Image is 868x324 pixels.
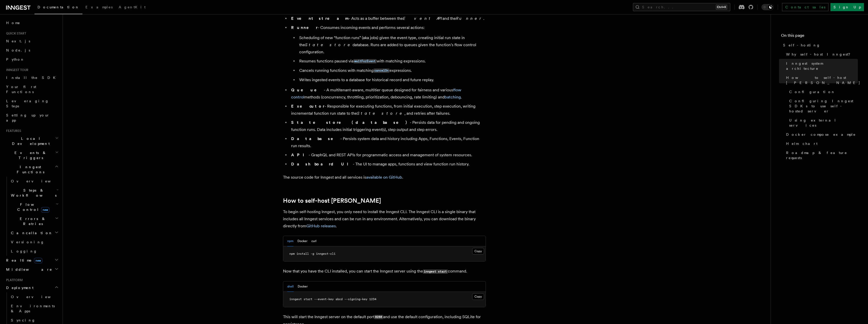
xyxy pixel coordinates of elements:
span: Quick start [4,31,26,36]
a: waitForEvent [353,59,377,63]
span: Why self-host Inngest? [786,52,854,57]
span: Realtime [4,258,42,263]
button: curl [311,236,316,246]
a: Environments & Apps [9,301,60,316]
a: Versioning [9,237,60,247]
span: Versioning [11,240,44,244]
a: GitHub releases [306,224,336,228]
span: Documentation [38,5,79,9]
span: Logging [11,249,37,253]
a: Documentation [34,2,82,14]
a: Node.js [4,46,60,55]
li: - Consumes incoming events and performs several actions: [290,24,486,83]
span: Configuring Inngest SDKs to use self-hosted server [789,98,858,114]
code: inngest start [423,269,448,274]
span: Home [6,20,20,25]
span: Inngest tour [4,68,28,72]
a: Configuring Inngest SDKs to use self-hosted server [787,96,858,116]
div: Inngest Functions [4,177,60,256]
li: - A multitenant-aware, multitier queue designed for fairness and various methods (concurrency, th... [290,87,486,101]
span: How to self-host [PERSON_NAME] [786,75,860,85]
code: waitForEvent [353,59,377,63]
span: Using external services [789,118,858,128]
span: new [34,258,42,263]
h4: On this page [781,32,858,41]
span: Flow Control [9,202,56,212]
a: Using external services [787,116,858,130]
a: Roadmap & feature requests [784,148,858,162]
strong: Event stream [291,16,349,21]
strong: Executor [291,104,325,109]
span: Self-hosting [783,43,820,48]
button: Realtimenew [4,256,60,265]
a: Inngest system architecture [784,59,858,73]
a: cancelOn [374,68,389,73]
a: Overview [9,292,60,301]
em: Runner [456,16,483,21]
span: Cancellation [9,230,53,235]
strong: Queue [291,88,324,92]
li: Cancels running functions with matching expressions. [298,67,486,74]
p: Now that you have the CLI installed, you can start the Inngest server using the command. [283,268,486,275]
a: How to self-host [PERSON_NAME] [784,73,858,87]
button: Local Development [4,134,60,148]
li: - The UI to manage apps, functions and view function run history. [290,161,486,168]
a: Self-hosting [781,41,858,50]
strong: Database [291,136,340,141]
span: Helm chart [786,141,818,146]
a: Configuration [787,87,858,96]
button: Steps & Workflows [9,186,60,200]
button: Flow Controlnew [9,200,60,214]
strong: Runner [291,25,318,30]
span: Docker compose example [786,132,856,137]
a: Sign Up [830,3,864,11]
a: Overview [9,177,60,186]
button: npm [287,236,293,246]
span: inngest start --event-key abcd --signing-key 1234 [289,297,376,301]
button: Cancellation [9,228,60,237]
a: Helm chart [784,139,858,148]
button: shell [287,281,294,292]
span: Next.js [6,39,30,43]
button: Docker [297,236,307,246]
span: Python [6,57,25,61]
li: - Persists system data and history including Apps, Functions, Events, Function run results. [290,135,486,149]
button: Events & Triggers [4,148,60,162]
li: Resumes functions paused via with matching expressions. [298,58,486,65]
span: Leveraging Steps [6,99,49,108]
a: Home [4,18,60,27]
a: Install the SDK [4,73,60,82]
li: - Responsible for executing functions, from initial execution, step execution, writing incrementa... [290,103,486,117]
a: Docker compose example [784,130,858,139]
strong: Dashboard UI [291,162,353,166]
li: - Acts as a buffer between the and the . [290,15,486,22]
a: Contact sales [782,3,828,11]
span: Your first Functions [6,85,36,94]
a: Why self-host Inngest? [784,50,858,59]
a: Next.js [4,37,60,46]
p: The source code for Inngest and all services is . [283,174,486,181]
em: Event API [403,16,442,21]
li: - GraphQL and REST APIs for programmatic access and management of system resources. [290,151,486,159]
button: Docker [298,281,308,292]
kbd: Ctrl+K [716,5,727,10]
a: batching [445,95,461,99]
a: Your first Functions [4,82,60,96]
span: Overview [11,179,63,183]
span: Deployment [4,285,33,290]
li: Scheduling of new “function runs” (aka jobs) given the event type, creating initial run state in ... [298,34,486,56]
a: Python [4,55,60,64]
span: Roadmap & feature requests [786,150,858,160]
span: Node.js [6,48,30,52]
span: AgentKit [119,5,146,9]
a: Leveraging Steps [4,96,60,111]
span: Errors & Retries [9,216,55,226]
strong: State store (database) [291,120,410,125]
span: Setting up your app [6,113,50,122]
code: 8288 [374,315,383,319]
span: Overview [11,295,63,299]
button: Middleware [4,265,60,274]
span: Local Development [4,136,55,146]
button: Search...Ctrl+K [633,3,730,11]
span: new [41,207,49,213]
